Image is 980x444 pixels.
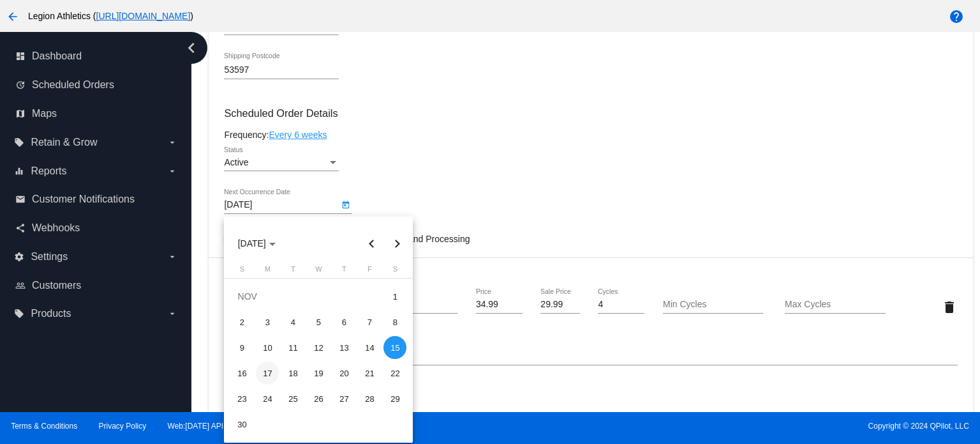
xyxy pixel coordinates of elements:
div: 13 [332,336,355,359]
td: November 11, 2025 [280,335,306,360]
div: 15 [383,336,406,359]
td: November 24, 2025 [255,386,280,411]
td: November 4, 2025 [280,309,306,335]
td: November 14, 2025 [357,335,382,360]
td: November 17, 2025 [255,360,280,386]
div: 21 [358,362,381,385]
td: November 16, 2025 [229,360,255,386]
div: 4 [281,310,304,333]
div: 14 [358,336,381,359]
div: 16 [230,362,253,385]
th: Thursday [331,265,357,278]
td: November 29, 2025 [382,386,408,411]
div: 8 [383,310,406,333]
th: Friday [357,265,382,278]
div: 26 [307,387,330,410]
td: November 30, 2025 [229,411,255,437]
div: 25 [281,387,304,410]
div: 20 [332,362,355,385]
td: November 5, 2025 [306,309,331,335]
div: 30 [230,413,253,436]
div: 19 [307,362,330,385]
div: 22 [383,362,406,385]
td: November 25, 2025 [280,386,306,411]
td: November 19, 2025 [306,360,331,386]
div: 23 [230,387,253,410]
div: 29 [383,387,406,410]
td: November 8, 2025 [382,309,408,335]
button: Choose month and year [228,231,286,256]
span: [DATE] [238,238,276,249]
div: 2 [230,310,253,333]
td: November 18, 2025 [280,360,306,386]
button: Next month [384,231,410,256]
div: 17 [256,362,279,385]
div: 12 [307,336,330,359]
td: November 22, 2025 [382,360,408,386]
div: 5 [307,310,330,333]
td: November 15, 2025 [382,335,408,360]
div: 6 [332,310,355,333]
div: 18 [281,362,304,385]
td: November 12, 2025 [306,335,331,360]
td: November 1, 2025 [382,284,408,309]
td: November 26, 2025 [306,386,331,411]
div: 3 [256,310,279,333]
div: 24 [256,387,279,410]
div: 27 [332,387,355,410]
td: November 21, 2025 [357,360,382,386]
div: 28 [358,387,381,410]
th: Monday [255,265,280,278]
td: November 9, 2025 [229,335,255,360]
td: November 10, 2025 [255,335,280,360]
td: November 2, 2025 [229,309,255,335]
div: 7 [358,310,381,333]
th: Saturday [382,265,408,278]
button: Previous month [359,231,384,256]
th: Sunday [229,265,255,278]
td: November 7, 2025 [357,309,382,335]
td: November 28, 2025 [357,386,382,411]
th: Tuesday [280,265,306,278]
td: November 3, 2025 [255,309,280,335]
th: Wednesday [306,265,331,278]
div: 1 [383,285,406,308]
td: November 20, 2025 [331,360,357,386]
div: 10 [256,336,279,359]
td: NOV [229,284,382,309]
td: November 27, 2025 [331,386,357,411]
td: November 23, 2025 [229,386,255,411]
td: November 13, 2025 [331,335,357,360]
div: 9 [230,336,253,359]
td: November 6, 2025 [331,309,357,335]
div: 11 [281,336,304,359]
